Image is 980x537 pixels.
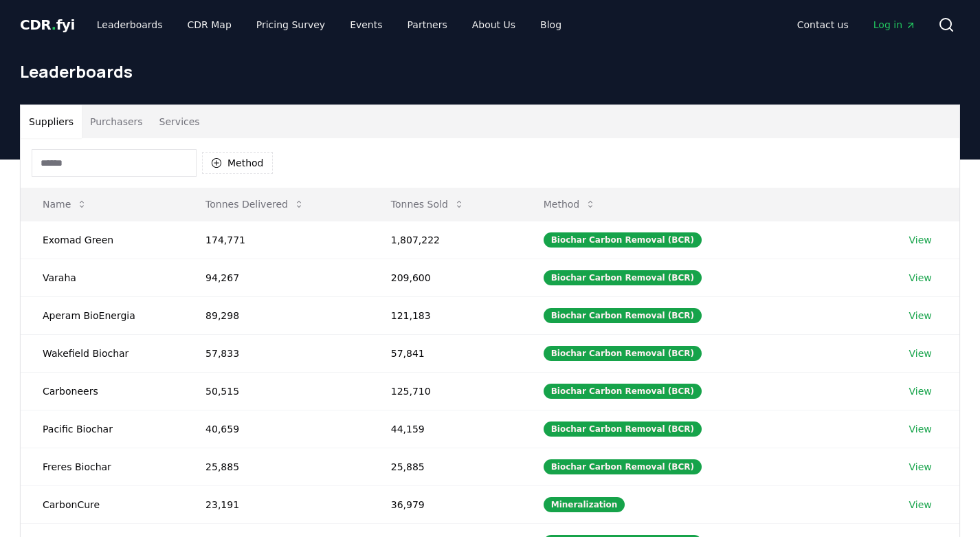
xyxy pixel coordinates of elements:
[369,372,522,410] td: 125,710
[86,12,572,37] nav: Main
[533,190,608,218] button: Method
[909,271,932,285] a: View
[544,497,625,512] div: Mineralization
[369,221,522,259] td: 1,807,222
[194,190,315,218] button: Tonnes Delivered
[183,334,369,372] td: 57,833
[397,12,458,37] a: Partners
[32,190,98,218] button: Name
[544,459,702,474] div: Biochar Carbon Removal (BCR)
[21,448,183,485] td: Freres Biochar
[369,485,522,523] td: 36,979
[909,384,932,398] a: View
[245,12,336,37] a: Pricing Survey
[21,372,183,410] td: Carboneers
[786,12,927,37] nav: Main
[544,421,702,437] div: Biochar Carbon Removal (BCR)
[369,410,522,448] td: 44,159
[786,12,860,37] a: Contact us
[461,12,526,37] a: About Us
[21,410,183,448] td: Pacific Biochar
[544,384,702,399] div: Biochar Carbon Removal (BCR)
[183,372,369,410] td: 50,515
[21,296,183,334] td: Aperam BioEnergia
[909,460,932,474] a: View
[86,12,174,37] a: Leaderboards
[151,105,208,138] button: Services
[82,105,151,138] button: Purchasers
[177,12,243,37] a: CDR Map
[52,17,56,33] span: .
[862,12,927,37] a: Log in
[873,18,916,32] span: Log in
[909,233,932,247] a: View
[183,221,369,259] td: 174,771
[183,296,369,334] td: 89,298
[21,221,183,259] td: Exomad Green
[202,152,273,174] button: Method
[183,448,369,485] td: 25,885
[909,347,932,360] a: View
[21,485,183,523] td: CarbonCure
[529,12,572,37] a: Blog
[21,105,82,138] button: Suppliers
[20,61,960,83] h1: Leaderboards
[183,485,369,523] td: 23,191
[544,270,702,285] div: Biochar Carbon Removal (BCR)
[21,259,183,296] td: Varaha
[183,410,369,448] td: 40,659
[20,17,75,33] span: CDR fyi
[369,448,522,485] td: 25,885
[380,190,476,218] button: Tonnes Sold
[544,346,702,361] div: Biochar Carbon Removal (BCR)
[909,498,932,512] a: View
[369,296,522,334] td: 121,183
[369,259,522,296] td: 209,600
[21,334,183,372] td: Wakefield Biochar
[20,15,75,34] a: CDR.fyi
[339,12,393,37] a: Events
[909,422,932,436] a: View
[909,309,932,322] a: View
[183,259,369,296] td: 94,267
[544,308,702,323] div: Biochar Carbon Removal (BCR)
[369,334,522,372] td: 57,841
[544,232,702,248] div: Biochar Carbon Removal (BCR)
